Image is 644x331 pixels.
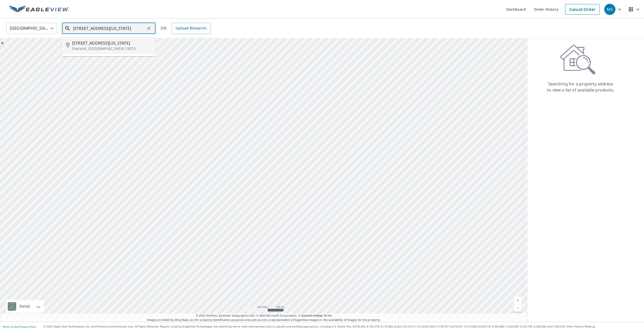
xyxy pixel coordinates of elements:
[547,81,615,93] p: Searching for a property address to view a list of available products.
[6,21,57,35] div: [GEOGRAPHIC_DATA]
[161,23,211,34] div: OR
[72,40,152,46] span: [STREET_ADDRESS][US_STATE]
[604,4,615,15] div: MS
[145,25,152,32] button: Clear
[20,325,36,328] a: Privacy Policy
[514,297,522,304] a: Current Level 5, Zoom In
[323,314,332,317] a: Terms
[565,4,600,15] a: Cancel Order
[172,23,211,34] a: Upload Blueprint
[176,25,206,31] span: Upload Blueprint
[514,304,522,312] a: Current Level 5, Zoom Out
[18,300,31,313] div: Aerial
[9,6,69,13] img: EV Logo
[3,325,36,328] p: |
[44,325,641,328] p: © 2025 Eagle View Technologies, Inc. and Pictometry International Corp. All Rights Reserved. Repo...
[6,300,44,313] div: Aerial
[73,21,145,35] input: Search by address or latitude-longitude
[72,46,152,51] p: Oreland, [GEOGRAPHIC_DATA] 19075
[3,325,18,328] a: Terms of Use
[196,314,332,318] span: © 2025 TomTom, Earthstar Geographics SIO, © 2025 Microsoft Corporation, ©
[301,314,323,317] a: OpenStreetMap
